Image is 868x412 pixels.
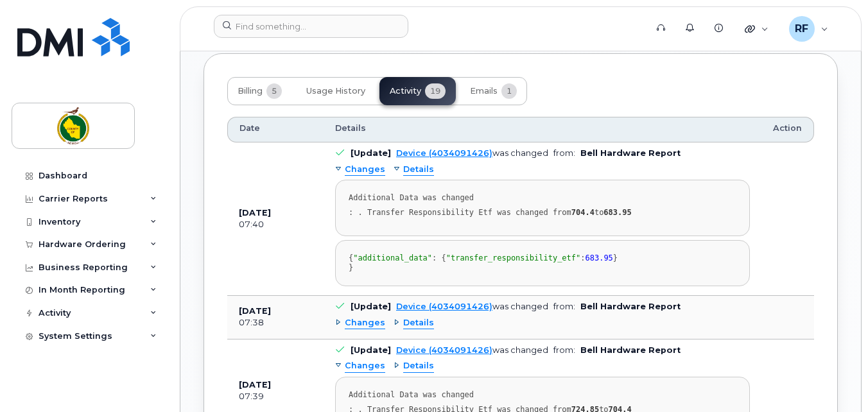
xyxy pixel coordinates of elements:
span: "additional_data" [353,253,432,262]
b: Bell Hardware Report [580,345,681,355]
span: from: [553,302,575,311]
span: RF [795,21,808,37]
a: Device (4034091426) [396,148,492,158]
span: from: [553,345,575,355]
span: Details [403,360,434,372]
span: Details [403,164,434,176]
span: 1 [501,83,517,99]
a: Device (4034091426) [396,302,492,311]
span: Details [335,123,366,134]
span: 683.95 [586,253,613,262]
div: was changed [396,302,548,311]
span: Changes [345,164,385,176]
div: Roberta Fernell [780,16,837,42]
div: 07:39 [239,391,312,402]
span: 5 [266,83,282,99]
div: Additional Data was changed [349,193,736,203]
b: [DATE] [239,380,271,390]
div: was changed [396,345,548,355]
b: [DATE] [239,306,271,316]
span: Changes [345,317,385,329]
b: [Update] [351,345,391,355]
b: Bell Hardware Report [580,302,681,311]
strong: 683.95 [603,208,631,217]
span: Changes [345,360,385,372]
a: Device (4034091426) [396,345,492,355]
div: 07:40 [239,219,312,230]
th: Action [761,117,814,142]
span: Emails [470,86,498,96]
div: { : { : } } [349,253,736,273]
div: 07:38 [239,317,312,329]
span: "transfer_responsibility_etf" [446,253,581,262]
strong: 704.4 [571,208,595,217]
span: Billing [238,86,263,96]
b: [Update] [351,302,391,311]
b: [Update] [351,148,391,158]
span: Details [403,317,434,329]
div: was changed [396,148,548,158]
input: Find something... [214,15,408,38]
b: [DATE] [239,208,271,218]
span: from: [553,148,575,158]
b: Bell Hardware Report [580,148,681,158]
div: Quicklinks [736,16,777,42]
div: : . Transfer Responsibility Etf was changed from to [349,208,736,218]
span: Date [239,123,260,134]
span: Usage History [306,86,365,96]
div: Additional Data was changed [349,390,736,400]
